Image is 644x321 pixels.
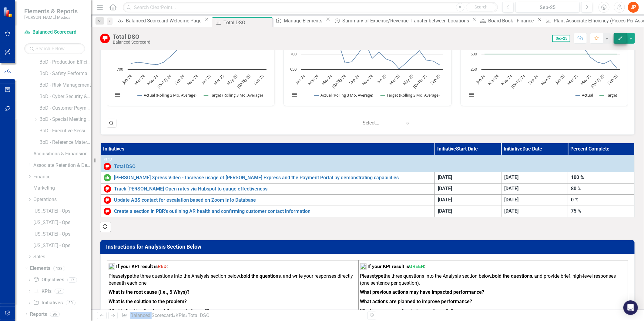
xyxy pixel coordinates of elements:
[568,206,635,217] td: Double-Click to Edit
[104,174,111,181] img: On or Above Target
[471,66,477,72] text: 250
[518,4,578,11] div: Sep-25
[156,73,173,89] text: [DATE]-24
[212,73,225,86] text: Mar-25
[123,273,132,279] strong: type
[100,206,434,217] td: Double-Click to Edit Right Click for Context Menu
[515,2,580,13] button: Sep-25
[33,151,91,157] a: Acquisitions & Expansion
[176,313,185,318] a: KPIs
[144,92,196,98] text: Actual (Rolling 3 Mo. Average)
[104,163,111,170] img: Below Target
[204,93,264,98] button: Show Target (Rolling 3 Mo. Average)
[39,127,91,134] a: BoD - Executive Sessions
[39,82,91,89] a: BoD - Risk Management
[331,73,347,89] text: [DATE]-24
[434,206,501,217] td: Double-Click to Edit
[138,93,197,98] button: Show Actual (Rolling 3 Mo. Average)
[24,8,78,15] span: Elements & Reports
[210,92,263,98] text: Target (Rolling 3 Mo. Average)
[109,273,357,288] p: Please the three questions into the Analysis section below, , and write your responses directly b...
[67,277,77,283] div: 17
[628,2,639,13] button: JP
[478,17,535,25] a: Board Book - Finance
[3,7,14,18] img: ClearPoint Strategy
[623,300,638,315] div: Open Intercom Messenger
[24,29,85,36] a: Balanced Scorecard
[342,17,471,25] div: Summary of Expense/Revenue Transfer between Locations
[540,73,553,86] text: Nov-24
[510,73,526,89] text: [DATE]-24
[253,73,265,86] text: Sep-25
[186,73,199,86] text: Nov-24
[434,183,501,194] td: Double-Click to Edit
[320,73,334,86] text: May-24
[307,73,320,86] text: Mar-24
[225,73,238,86] text: May-25
[488,17,535,25] div: Board Book - Finance
[501,206,568,217] td: Double-Click to Edit
[53,266,65,271] div: 133
[100,155,635,172] td: Double-Click to Edit Right Click for Context Menu
[360,263,367,270] img: mceclip1%20v16.png
[294,73,307,85] text: Jan-24
[500,73,513,86] text: May-24
[122,312,363,319] div: » »
[39,105,91,112] a: BoD - Customer Payment
[475,73,487,85] text: Jan-24
[113,40,150,45] div: Balanced Scorecard
[123,2,498,13] input: Search ClearPoint...
[360,273,627,288] p: Please the three questions into the Analysis section below, , and provide brief, high-level respo...
[412,73,428,89] text: [DATE]-25
[39,70,91,77] a: BoD - Safety Performance
[114,175,431,180] a: [PERSON_NAME] Xpress Video - Increase usage of [PERSON_NAME] Express and the Payment Portal by de...
[492,273,532,279] strong: bold the questions
[579,73,592,86] text: May-25
[39,59,91,66] a: BoD - Production Efficiency
[33,196,91,203] a: Operations
[320,92,373,98] text: Actual (Rolling 3 Mo. Average)
[568,194,635,206] td: Double-Click to Edit
[110,6,271,104] div: Chart. Highcharts interactive chart.
[582,92,593,98] text: Actual
[39,139,91,146] a: BoD - Reference Material
[438,197,452,203] span: [DATE]
[114,209,431,214] a: Create a section in PBR's outlining AR health and confirming customer contact information
[146,73,159,86] text: May-24
[290,66,297,72] text: 650
[33,231,91,238] a: [US_STATE] - Ops
[33,299,62,306] a: Initiatives
[173,73,186,86] text: Sep-24
[113,90,122,99] button: View chart menu, Chart
[368,263,426,269] strong: If your KPI result is :
[464,6,625,104] div: Chart. Highcharts interactive chart.
[571,208,631,215] div: 75 %
[471,51,477,57] text: 500
[104,197,111,204] img: Below Target
[116,263,168,269] strong: If your KPI result is :
[358,260,628,316] td: To enrich screen reader interactions, please activate Accessibility in Grammarly extension settings
[33,219,91,226] a: [US_STATE] - Ops
[158,263,166,269] span: RED
[117,66,123,72] text: 700
[113,33,150,40] div: Total DSO
[568,172,635,183] td: Double-Click to Edit
[483,53,618,55] g: Target, line 2 of 2 with 21 data points.
[381,93,441,98] button: Show Target (Rolling 3 Mo. Average)
[39,93,91,100] a: BoD - Cyber Security & IT
[33,162,91,169] a: Associate Retention & Development
[133,73,146,86] text: Mar-24
[360,289,485,295] strong: What previous actions may have impacted performance?
[467,90,475,99] button: View chart menu, Chart
[290,51,297,57] text: 700
[114,186,431,192] a: Track [PERSON_NAME] Open rates via Hubspot to gauge effectiveness
[33,174,91,180] a: Finance
[361,73,374,86] text: Nov-24
[106,244,631,250] h3: Instructions for Analysis Section Below
[568,183,635,194] td: Double-Click to Edit
[33,208,91,215] a: [US_STATE] - Ops
[109,299,187,304] strong: What is the solution to the problem?
[126,17,203,25] div: Balanced Scorecard Welcome Page
[409,263,424,269] span: GREEN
